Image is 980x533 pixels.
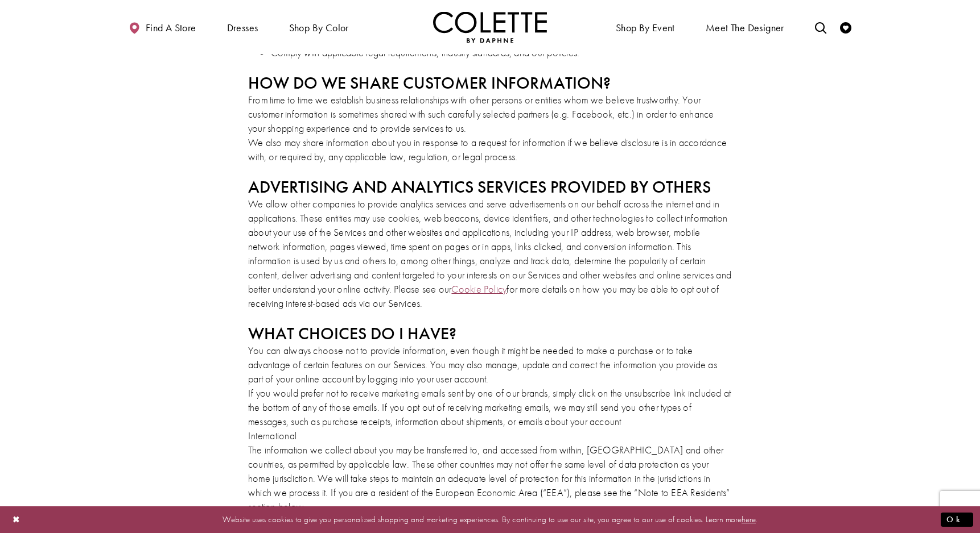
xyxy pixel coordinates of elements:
p: The information we collect about you may be transferred to, and accessed from within, [GEOGRAPHIC... [248,443,732,514]
a: Find a store [126,11,199,43]
p: Website uses cookies to give you personalized shopping and marketing experiences. By continuing t... [82,512,898,527]
span: Find a store [146,22,196,34]
button: Close Dialog [7,510,26,530]
h2: ADVERTISING AND ANALYTICS SERVICES PROVIDED BY OTHERS [248,178,732,197]
span: Meet the designer [706,22,784,34]
p: From time to time we establish business relationships with other persons or entities whom we beli... [248,93,732,135]
p: We allow other companies to provide analytics services and serve advertisements on our behalf acr... [248,197,732,310]
h2: WHAT CHOICES DO I HAVE? [248,324,732,343]
span: Shop By Event [613,11,678,43]
p: If you would prefer not to receive marketing emails sent by one of our brands, simply click on th... [248,386,732,428]
span: Shop by color [286,11,352,43]
h2: HOW DO WE SHARE CUSTOMER INFORMATION? [248,74,732,93]
a: Visit Home Page [433,11,547,43]
a: Toggle search [812,11,829,43]
span: Dresses [227,22,258,34]
span: Shop By Event [616,22,675,34]
a: Opens in new tab [451,282,507,295]
p: We also may share information about you in response to a request for information if we believe di... [248,135,732,164]
p: You can always choose not to provide information, even though it might be needed to make a purcha... [248,343,732,386]
a: Check Wishlist [837,11,854,43]
span: Shop by color [289,22,349,34]
img: Colette by Daphne [433,11,547,43]
button: Submit Dialog [941,513,973,527]
a: Meet the designer [703,11,787,43]
a: here [742,514,756,525]
span: Dresses [224,11,261,43]
p: International [248,428,732,443]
